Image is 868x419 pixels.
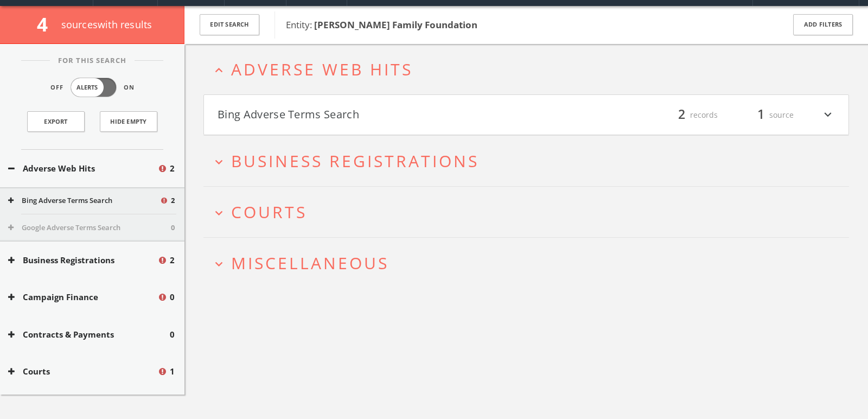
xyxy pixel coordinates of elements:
span: 1 [752,105,769,124]
span: 0 [170,328,175,341]
button: Add Filters [793,14,853,35]
span: On [124,83,135,92]
b: [PERSON_NAME] Family Foundation [314,18,477,31]
button: Edit Search [200,14,259,35]
div: source [729,106,794,124]
span: For This Search [50,55,135,66]
div: records [653,106,718,124]
span: Business Registrations [231,150,479,172]
button: Contracts & Payments [8,328,170,341]
button: Business Registrations [8,254,157,266]
span: Courts [231,201,307,223]
button: Campaign Finance [8,291,157,303]
span: 1 [170,365,175,378]
button: Hide Empty [100,111,157,132]
button: expand_moreMiscellaneous [212,254,849,272]
span: Miscellaneous [231,252,389,274]
button: expand_moreBusiness Registrations [212,152,849,170]
button: Bing Adverse Terms Search [218,106,526,124]
span: 4 [37,11,57,37]
span: Entity: [286,18,477,31]
i: expand_more [212,257,226,271]
span: Adverse Web Hits [231,58,413,80]
button: Courts [8,365,157,378]
i: expand_more [212,206,226,220]
button: Adverse Web Hits [8,162,157,175]
span: 0 [170,291,175,303]
span: 2 [171,195,175,206]
span: Off [50,83,63,92]
span: 2 [170,254,175,266]
a: Export [27,111,85,132]
i: expand_more [212,155,226,169]
button: Bing Adverse Terms Search [8,195,159,206]
button: expand_moreCourts [212,203,849,221]
span: source s with results [61,18,152,31]
span: 2 [673,105,690,124]
i: expand_less [212,63,226,78]
i: expand_more [821,106,835,124]
button: expand_lessAdverse Web Hits [212,60,849,78]
span: 2 [170,162,175,175]
span: 0 [171,223,175,233]
button: Google Adverse Terms Search [8,223,171,233]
